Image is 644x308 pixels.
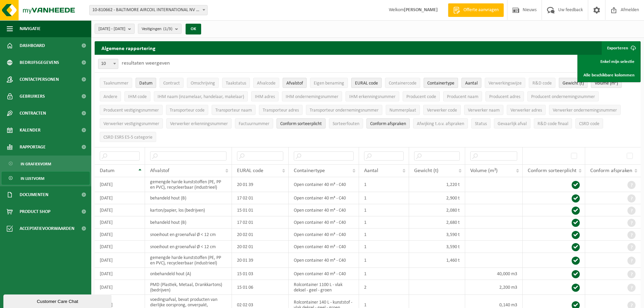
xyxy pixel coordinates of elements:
span: 10-810662 - BALTIMORE AIRCOIL INTERNATIONAL NV - HEIST-OP-DEN-BERG [90,5,207,15]
span: Kalender [20,122,41,139]
span: Aantal [465,81,478,86]
a: In grafiekvorm [2,157,90,170]
span: Offerte aanvragen [462,7,500,14]
span: Producent naam [447,94,478,99]
span: In grafiekvorm [21,158,51,170]
span: Volume (m³) [595,81,618,86]
td: 2,680 t [409,216,465,229]
button: AantalAantal: Activate to sort [461,78,481,88]
td: [DATE] [95,241,145,253]
span: EURAL code [237,168,263,173]
count: (1/3) [163,27,172,31]
button: Transporteur naamTransporteur naam: Activate to sort [212,105,256,115]
td: 1 [359,268,409,280]
button: Transporteur adresTransporteur adres: Activate to sort [259,105,303,115]
button: IHM codeIHM code: Activate to sort [124,91,150,101]
span: Vestigingen [142,24,172,34]
button: Transporteur ondernemingsnummerTransporteur ondernemingsnummer : Activate to sort [306,105,382,115]
span: Rapportage [20,139,46,156]
button: Producent naamProducent naam: Activate to sort [443,91,482,101]
span: Producent adres [489,94,520,99]
td: karton/papier, los (bedrijven) [145,204,232,216]
strong: [PERSON_NAME] [404,7,438,13]
td: 3,590 t [409,241,465,253]
span: Afvalstof [150,168,169,173]
button: FactuurnummerFactuurnummer: Activate to sort [235,118,273,128]
span: EURAL code [355,81,378,86]
button: R&D code finaalR&amp;D code finaal: Activate to sort [534,118,572,128]
span: Transporteur ondernemingsnummer [310,108,379,113]
button: Verwerker codeVerwerker code: Activate to sort [423,105,461,115]
span: Gevaarlijk afval [498,121,527,126]
span: CSRD code [579,121,599,126]
span: In lijstvorm [21,172,44,185]
button: Exporteren [602,41,640,55]
span: IHM erkenningsnummer [349,94,396,99]
span: Taaknummer [103,81,128,86]
button: Producent vestigingsnummerProducent vestigingsnummer: Activate to sort [100,105,163,115]
span: Eigen benaming [314,81,344,86]
button: OK [186,24,201,34]
span: Status [475,121,487,126]
button: Verwerker naamVerwerker naam: Activate to sort [464,105,503,115]
span: Afwijking t.o.v. afspraken [417,121,464,126]
td: [DATE] [95,280,145,295]
button: Conform afspraken : Activate to sort [366,118,410,128]
span: 10-810662 - BALTIMORE AIRCOIL INTERNATIONAL NV - HEIST-OP-DEN-BERG [89,5,208,15]
button: Verwerker erkenningsnummerVerwerker erkenningsnummer: Activate to sort [166,118,232,128]
td: behandeld hout (B) [145,216,232,229]
span: Omschrijving [191,81,215,86]
span: Producent ondernemingsnummer [531,94,595,99]
span: Volume (m³) [470,168,498,173]
span: Producent code [406,94,436,99]
span: IHM code [128,94,147,99]
span: Aantal [364,168,378,173]
td: 15 01 03 [232,268,289,280]
button: Volume (m³)Volume (m³): Activate to sort [591,78,622,88]
button: TaaknummerTaaknummer: Activate to remove sorting [100,78,132,88]
button: Verwerker adresVerwerker adres: Activate to sort [507,105,546,115]
td: behandeld hout (B) [145,192,232,204]
td: 1 [359,241,409,253]
button: DatumDatum: Activate to sort [136,78,156,88]
button: Eigen benamingEigen benaming: Activate to sort [310,78,348,88]
td: gemengde harde kunststoffen (PE, PP en PVC), recycleerbaar (industrieel) [145,177,232,192]
button: Gewicht (t)Gewicht (t): Activate to sort [559,78,588,88]
td: 1 [359,177,409,192]
span: Documenten [20,186,48,203]
td: 1 [359,253,409,268]
td: 3,590 t [409,229,465,241]
span: Contract [163,81,180,86]
span: Gewicht (t) [414,168,438,173]
td: [DATE] [95,192,145,204]
td: 2,080 t [409,204,465,216]
span: Containertype [294,168,325,173]
td: 2,900 t [409,192,465,204]
span: Taakstatus [226,81,246,86]
span: Acceptatievoorwaarden [20,220,74,237]
td: 1 [359,192,409,204]
span: Contactpersonen [20,71,59,88]
span: Afvalcode [257,81,276,86]
span: R&D code finaal [538,121,568,126]
td: 1 [359,216,409,229]
span: Conform afspraken [370,121,406,126]
button: CSRD ESRS E5-5 categorieCSRD ESRS E5-5 categorie: Activate to sort [100,132,156,142]
span: Navigatie [20,20,41,37]
h2: Algemene rapportering [95,41,162,55]
button: IHM ondernemingsnummerIHM ondernemingsnummer: Activate to sort [282,91,342,101]
span: Verwerker erkenningsnummer [170,121,228,126]
td: 2,200 m3 [465,280,523,295]
span: Factuurnummer [239,121,269,126]
span: Afvalstof [286,81,303,86]
td: Rolcontainer 1100 L - vlak deksel - geel - groen [289,280,359,295]
td: snoeihout en groenafval Ø < 12 cm [145,241,232,253]
button: VerwerkingswijzeVerwerkingswijze: Activate to sort [485,78,525,88]
span: Andere [103,94,117,99]
span: Conform sorteerplicht [528,168,576,173]
td: Open container 40 m³ - C40 [289,177,359,192]
span: 10 [98,59,118,69]
td: [DATE] [95,216,145,229]
button: ContractContract: Activate to sort [160,78,184,88]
